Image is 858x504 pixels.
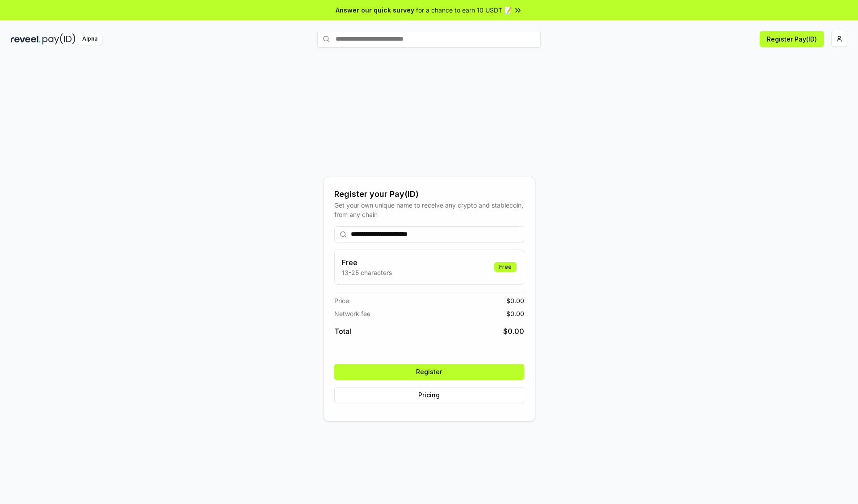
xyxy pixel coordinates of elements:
[42,33,76,45] img: pay_id
[334,200,524,219] div: Get your own unique name to receive any crypto and stablecoin, from any chain
[334,188,524,200] div: Register your Pay(ID)
[334,309,370,318] span: Network fee
[494,262,517,272] div: Free
[77,33,102,45] div: Alpha
[11,33,41,45] img: reveel_dark
[334,364,524,380] button: Register
[506,296,524,305] span: $ 0.00
[760,31,824,47] button: Register Pay(ID)
[342,268,392,277] p: 13-25 characters
[334,326,351,337] span: Total
[342,257,392,268] h3: Free
[336,5,414,15] span: Answer our quick survey
[334,296,349,305] span: Price
[506,309,524,318] span: $ 0.00
[416,5,512,15] span: for a chance to earn 10 USDT 📝
[503,326,524,337] span: $ 0.00
[334,387,524,403] button: Pricing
